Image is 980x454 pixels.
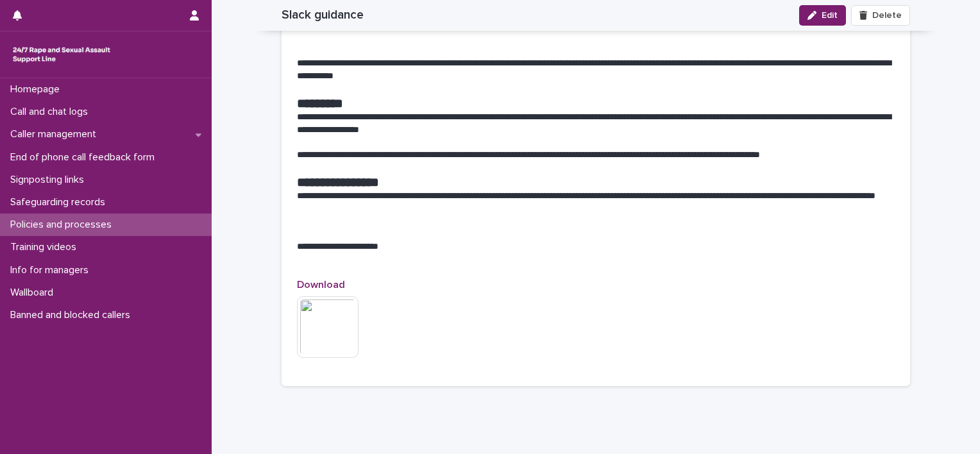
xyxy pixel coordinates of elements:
p: Training videos [5,241,87,253]
h2: Slack guidance [282,8,364,22]
span: Edit [822,11,838,20]
span: Delete [872,11,902,20]
p: Safeguarding records [5,196,115,208]
p: Policies and processes [5,219,122,231]
p: Banned and blocked callers [5,309,140,321]
p: Info for managers [5,264,99,276]
p: Signposting links [5,174,94,186]
button: Delete [851,5,910,26]
p: Call and chat logs [5,106,98,118]
img: rhQMoQhaT3yELyF149Cw [10,42,113,67]
p: End of phone call feedback form [5,151,165,164]
p: Homepage [5,83,70,96]
p: Wallboard [5,287,63,299]
p: Caller management [5,128,106,140]
span: Download [297,280,345,290]
button: Edit [799,5,846,26]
